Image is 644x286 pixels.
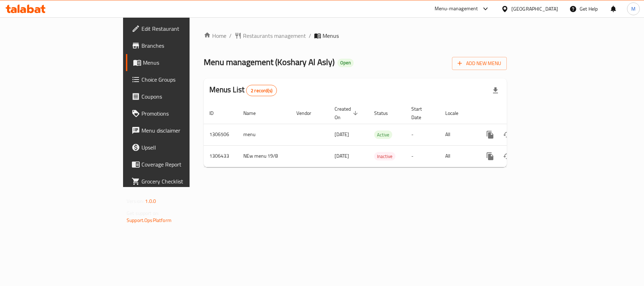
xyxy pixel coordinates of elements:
[323,31,339,40] span: Menus
[204,54,335,70] span: Menu management ( Koshary Al Asly )
[435,5,478,13] div: Menu-management
[141,75,225,84] span: Choice Groups
[126,71,231,88] a: Choice Groups
[238,145,291,167] td: NEw menu 19/8
[126,122,231,139] a: Menu disclaimer
[141,24,225,33] span: Edit Restaurant
[335,105,360,122] span: Created On
[126,139,231,156] a: Upsell
[411,105,431,122] span: Start Date
[209,84,277,96] h2: Menus List
[440,145,476,167] td: All
[209,109,223,117] span: ID
[141,177,225,186] span: Grocery Checklist
[440,124,476,145] td: All
[126,173,231,190] a: Grocery Checklist
[243,31,306,40] span: Restaurants management
[127,197,144,206] span: Version:
[246,87,277,94] span: 2 record(s)
[337,60,354,66] span: Open
[126,37,231,54] a: Branches
[452,57,507,70] button: Add New Menu
[141,41,225,50] span: Branches
[141,92,225,101] span: Coupons
[234,31,306,40] a: Restaurants management
[141,160,225,169] span: Coverage Report
[499,148,516,165] button: Change Status
[126,156,231,173] a: Coverage Report
[511,5,558,13] div: [GEOGRAPHIC_DATA]
[374,109,397,117] span: Status
[143,58,225,67] span: Menus
[374,130,392,139] div: Active
[487,82,504,99] div: Export file
[406,124,440,145] td: -
[482,148,499,165] button: more
[631,5,636,13] span: M
[482,126,499,143] button: more
[309,31,311,40] li: /
[145,197,156,206] span: 1.0.0
[374,131,392,139] span: Active
[141,126,225,135] span: Menu disclaimer
[335,130,349,139] span: [DATE]
[126,54,231,71] a: Menus
[406,145,440,167] td: -
[126,88,231,105] a: Coupons
[246,85,277,96] div: Total records count
[238,124,291,145] td: menu
[126,105,231,122] a: Promotions
[141,109,225,118] span: Promotions
[458,59,501,68] span: Add New Menu
[337,59,354,67] div: Open
[243,109,265,117] span: Name
[296,109,320,117] span: Vendor
[374,152,395,160] span: Inactive
[141,143,225,152] span: Upsell
[127,216,172,225] a: Support.OpsPlatform
[126,20,231,37] a: Edit Restaurant
[445,109,468,117] span: Locale
[499,126,516,143] button: Change Status
[127,209,159,218] span: Get support on:
[204,103,555,167] table: enhanced table
[335,151,349,160] span: [DATE]
[204,31,507,40] nav: breadcrumb
[476,103,555,124] th: Actions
